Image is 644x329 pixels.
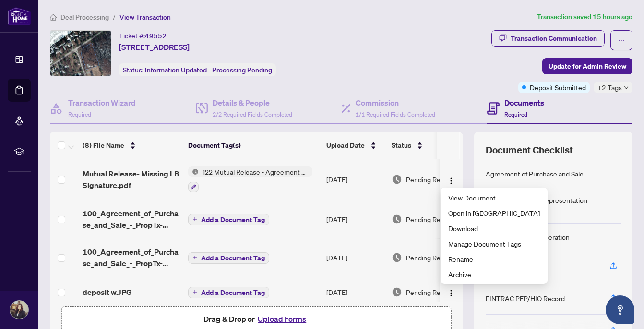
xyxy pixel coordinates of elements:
[448,269,540,280] span: Archive
[8,7,31,25] img: logo
[406,287,454,297] span: Pending Review
[119,30,167,41] div: Ticket #:
[192,290,197,294] span: plus
[486,168,584,179] div: Agreement of Purchase and Sale
[184,132,322,159] th: Document Tag(s)
[192,217,197,222] span: plus
[549,59,626,74] span: Update for Admin Review
[201,216,265,223] span: Add a Document Tag
[50,14,57,21] span: home
[68,97,136,108] h4: Transaction Wizard
[188,166,312,192] button: Status Icon122 Mutual Release - Agreement of Purchase and Sale
[201,289,265,296] span: Add a Document Tag
[60,13,109,22] span: Deal Processing
[203,313,309,325] span: Drag & Drop or
[255,313,309,325] button: Upload Forms
[388,132,469,159] th: Status
[201,255,265,261] span: Add a Document Tag
[199,166,312,177] span: 122 Mutual Release - Agreement of Purchase and Sale
[213,97,292,108] h4: Details & People
[188,214,269,225] button: Add a Document Tag
[322,132,388,159] th: Upload Date
[448,208,540,218] span: Open in [GEOGRAPHIC_DATA]
[392,174,402,185] img: Document Status
[119,63,276,76] div: Status:
[79,132,184,159] th: (8) File Name
[188,213,269,225] button: Add a Document Tag
[322,238,388,277] td: [DATE]
[448,238,540,249] span: Manage Document Tags
[486,195,621,216] div: Buyer Designated Representation Agreement
[392,214,402,224] img: Document Status
[188,286,269,298] button: Add a Document Tag
[448,223,540,234] span: Download
[322,277,388,307] td: [DATE]
[213,111,292,118] span: 2/2 Required Fields Completed
[542,58,632,74] button: Update for Admin Review
[624,85,629,90] span: down
[537,12,632,23] article: Transaction saved 15 hours ago
[188,166,199,177] img: Status Icon
[443,284,459,300] button: Logo
[486,143,573,157] span: Document Checklist
[83,168,180,191] span: Mutual Release- Missing LB Signature.pdf
[406,252,454,263] span: Pending Review
[188,252,269,264] button: Add a Document Tag
[406,174,454,185] span: Pending Review
[447,289,455,297] img: Logo
[511,31,597,46] div: Transaction Communication
[597,82,622,93] span: +2 Tags
[406,214,454,224] span: Pending Review
[145,66,272,74] span: Information Updated - Processing Pending
[83,246,180,269] span: 100_Agreement_of_Purchase_and_Sale_-_PropTx-[PERSON_NAME] 2.pdf
[447,177,455,185] img: Logo
[119,41,190,53] span: [STREET_ADDRESS]
[322,200,388,238] td: [DATE]
[504,97,544,108] h4: Documents
[83,208,180,231] span: 100_Agreement_of_Purchase_and_Sale_-_PropTx-OREA__2_.pdf
[486,293,565,304] div: FINTRAC PEP/HIO Record
[392,287,402,297] img: Document Status
[119,13,171,22] span: View Transaction
[83,286,132,298] span: deposit w.JPG
[192,255,197,260] span: plus
[443,172,459,187] button: Logo
[10,301,28,319] img: Profile Icon
[491,30,605,47] button: Transaction Communication
[322,159,388,200] td: [DATE]
[448,254,540,264] span: Rename
[188,287,269,298] button: Add a Document Tag
[618,37,625,44] span: ellipsis
[188,251,269,264] button: Add a Document Tag
[356,97,435,108] h4: Commission
[68,111,91,118] span: Required
[606,295,634,324] button: Open asap
[326,140,365,151] span: Upload Date
[530,82,586,93] span: Deposit Submitted
[504,111,527,118] span: Required
[145,32,167,40] span: 49552
[448,192,540,203] span: View Document
[83,140,124,151] span: (8) File Name
[50,31,111,76] img: IMG-N12278720_1.jpg
[356,111,435,118] span: 1/1 Required Fields Completed
[392,140,411,151] span: Status
[113,12,116,23] li: /
[392,252,402,263] img: Document Status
